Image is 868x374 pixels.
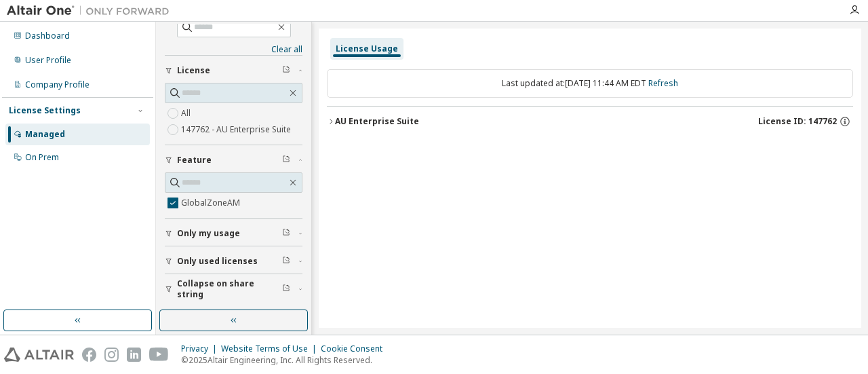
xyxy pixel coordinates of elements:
span: Feature [177,155,212,166]
p: © 2025 Altair Engineering, Inc. All Rights Reserved. [181,354,391,366]
button: Only used licenses [165,246,302,276]
a: Refresh [648,77,678,89]
div: Privacy [181,343,221,354]
div: License Usage [336,43,398,54]
button: Only my usage [165,219,302,248]
span: Collapse on share string [177,278,282,300]
img: Altair One [7,4,176,18]
div: License Settings [9,105,81,116]
label: 147762 - AU Enterprise Suite [181,121,294,138]
span: Only my usage [177,228,240,239]
img: facebook.svg [82,348,96,362]
div: Cookie Consent [321,343,391,354]
a: Clear all [165,44,302,55]
img: youtube.svg [149,348,169,362]
div: Dashboard [25,31,70,41]
span: Clear filter [282,284,290,295]
img: instagram.svg [104,348,119,362]
span: License [177,65,210,76]
button: License [165,56,302,86]
label: All [181,105,193,121]
div: Website Terms of Use [221,343,321,354]
span: Clear filter [282,256,290,267]
span: License ID: 147762 [758,116,837,127]
span: Only used licenses [177,256,258,267]
div: Managed [25,129,65,140]
div: On Prem [25,152,59,163]
span: Clear filter [282,228,290,239]
label: GlobalZoneAM [181,195,243,211]
span: Clear filter [282,155,290,166]
img: altair_logo.svg [4,348,74,362]
div: Last updated at: [DATE] 11:44 AM EDT [327,69,853,98]
button: Feature [165,145,302,175]
img: linkedin.svg [127,348,141,362]
div: User Profile [25,55,71,66]
button: AU Enterprise SuiteLicense ID: 147762 [327,107,853,136]
span: Clear filter [282,65,290,76]
div: AU Enterprise Suite [335,116,419,127]
button: Collapse on share string [165,274,302,304]
div: Company Profile [25,79,90,90]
